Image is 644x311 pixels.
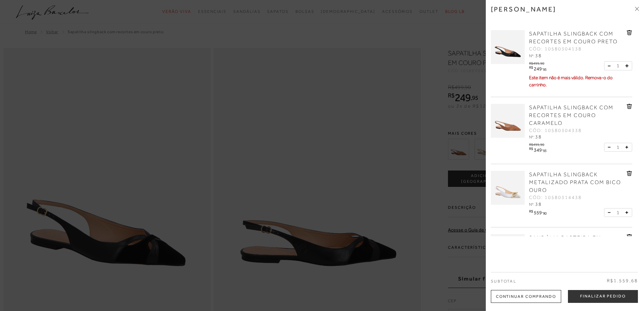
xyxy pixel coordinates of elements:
div: R$499,90 [529,60,548,65]
a: SANDÁLIA RASTEIRA EM METALIZADO DOURADO [529,234,625,250]
a: SAPATILHA SLINGBACK COM RECORTES EM COURO CARAMELO [529,104,625,127]
span: 249 [534,66,542,71]
div: R$499,90 [529,141,548,147]
span: SANDÁLIA RASTEIRA EM METALIZADO DOURADO [529,235,601,249]
span: 95 [543,67,547,71]
span: CÓD: 10580304338 [529,127,582,134]
i: R$ [529,147,533,151]
span: Nº: [529,53,534,58]
span: Nº: [529,135,534,139]
span: 38 [535,53,542,58]
span: 93 [543,149,547,153]
span: Nº: [529,202,534,207]
span: 1 [617,209,619,216]
i: , [542,209,547,213]
span: R$1.559,68 [607,277,638,284]
span: 1 [617,144,619,151]
img: SAPATILHA SLINGBACK COM RECORTES EM COURO CARAMELO [491,104,525,138]
div: Continuar Comprando [491,290,561,303]
span: 38 [535,134,542,139]
span: 90 [543,211,547,215]
i: R$ [529,209,533,213]
span: 559 [534,210,542,215]
span: CÓD: 10580314438 [529,194,582,201]
i: , [542,147,547,151]
img: SAPATILHA SLINGBACK METALIZADO PRATA COM BICO OURO [491,171,525,205]
img: SAPATILHA SLINGBACK COM RECORTES EM COURO PRETO [491,30,525,64]
span: 349 [534,147,542,153]
a: SAPATILHA SLINGBACK METALIZADO PRATA COM BICO OURO [529,171,625,194]
button: Finalizar Pedido [568,290,638,303]
span: SAPATILHA SLINGBACK COM RECORTES EM COURO PRETO [529,31,618,45]
i: , [542,66,547,69]
span: SAPATILHA SLINGBACK METALIZADO PRATA COM BICO OURO [529,172,621,193]
span: 1 [617,62,619,69]
span: Este item não é mais válido. Remova-o do carrinho. [529,75,613,87]
h3: [PERSON_NAME] [491,5,556,13]
span: CÓD: 10580304138 [529,46,582,52]
i: R$ [529,66,533,69]
span: 38 [535,201,542,207]
a: SAPATILHA SLINGBACK COM RECORTES EM COURO PRETO [529,30,625,46]
img: SANDÁLIA RASTEIRA EM METALIZADO DOURADO [491,234,525,268]
span: SAPATILHA SLINGBACK COM RECORTES EM COURO CARAMELO [529,105,614,126]
span: Subtotal [491,279,516,284]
